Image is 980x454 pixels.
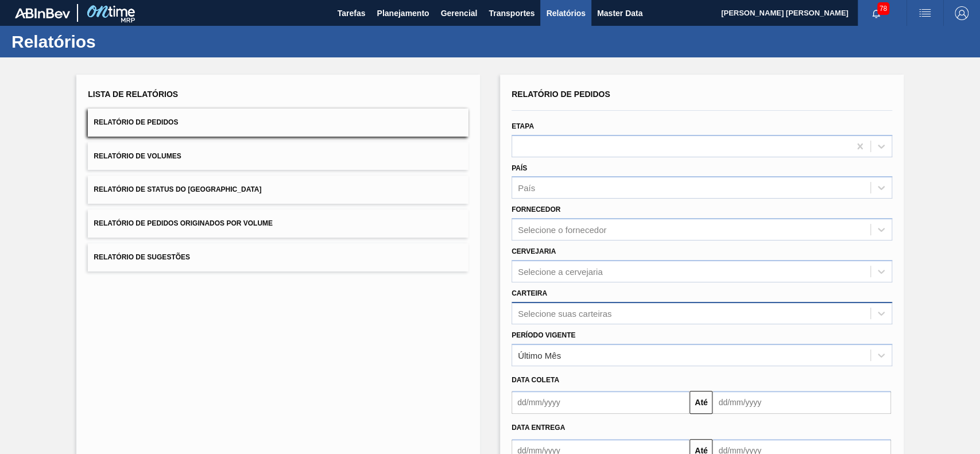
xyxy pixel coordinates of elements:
label: Carteira [512,289,547,297]
span: Master Data [597,6,642,20]
button: Relatório de Pedidos Originados por Volume [88,209,468,238]
label: Cervejaria [512,247,556,255]
div: País [518,183,535,193]
span: Transportes [489,6,534,20]
span: Data Entrega [512,424,565,432]
button: Até [690,391,712,414]
img: TNhmsLtSVTkK8tSr43FrP2fwEKptu5GPRR3wAAAABJRU5ErkJggg== [15,8,70,18]
div: Último Mês [518,350,561,360]
div: Selecione a cervejaria [518,266,603,276]
input: dd/mm/yyyy [512,391,690,414]
span: Relatório de Volumes [94,152,181,160]
button: Relatório de Volumes [88,142,468,170]
button: Relatório de Status do [GEOGRAPHIC_DATA] [88,176,468,204]
span: Relatórios [546,6,585,20]
img: Logout [955,6,969,20]
button: Notificações [858,5,894,21]
span: Relatório de Sugestões [94,253,190,261]
img: userActions [918,6,932,20]
span: 78 [877,2,889,15]
label: Fornecedor [512,205,560,214]
span: Tarefas [338,6,366,20]
span: Lista de Relatórios [88,90,178,99]
input: dd/mm/yyyy [712,391,890,414]
span: Relatório de Status do [GEOGRAPHIC_DATA] [94,185,261,193]
span: Relatório de Pedidos [512,90,610,99]
span: Data coleta [512,376,559,384]
label: País [512,164,527,172]
label: Etapa [512,122,534,130]
div: Selecione o fornecedor [518,225,606,235]
button: Relatório de Pedidos [88,108,468,137]
label: Período Vigente [512,331,575,339]
span: Relatório de Pedidos [94,118,178,126]
button: Relatório de Sugestões [88,243,468,271]
div: Selecione suas carteiras [518,308,611,318]
span: Relatório de Pedidos Originados por Volume [94,219,273,227]
span: Gerencial [441,6,478,20]
span: Planejamento [377,6,429,20]
h1: Relatórios [11,35,215,48]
